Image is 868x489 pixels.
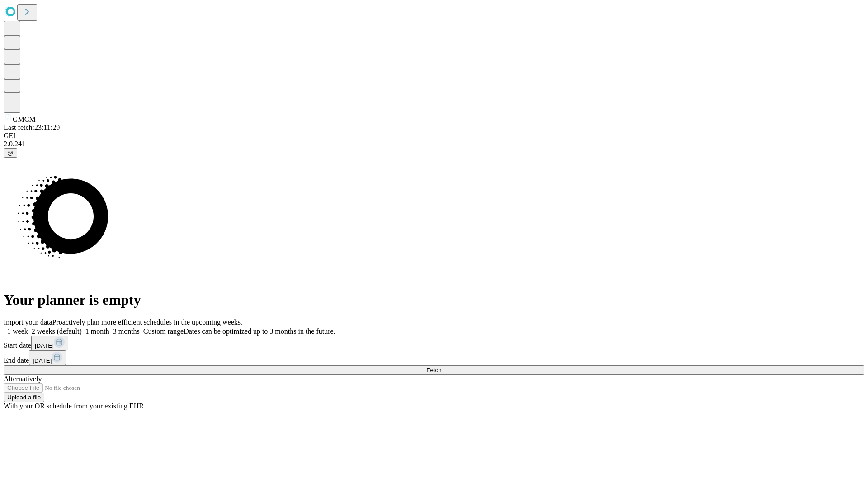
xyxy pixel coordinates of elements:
[4,393,44,402] button: Upload a file
[426,367,441,374] span: Fetch
[33,357,52,364] span: [DATE]
[143,327,184,335] span: Custom range
[31,336,68,350] button: [DATE]
[32,327,82,335] span: 2 weeks (default)
[13,115,36,123] span: GMCM
[4,148,17,158] button: @
[184,327,335,335] span: Dates can be optimized up to 3 months in the future.
[85,327,109,335] span: 1 month
[35,342,54,349] span: [DATE]
[4,350,864,365] div: End date
[113,327,140,335] span: 3 months
[29,350,66,365] button: [DATE]
[4,132,864,140] div: GEI
[4,140,864,148] div: 2.0.241
[4,318,52,326] span: Import your data
[7,327,28,335] span: 1 week
[4,124,60,131] span: Last fetch: 23:11:29
[4,336,864,350] div: Start date
[4,365,864,375] button: Fetch
[52,318,242,326] span: Proactively plan more efficient schedules in the upcoming weeks.
[4,375,42,383] span: Alternatively
[4,402,144,410] span: With your OR schedule from your existing EHR
[4,292,864,308] h1: Your planner is empty
[7,149,14,156] span: @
